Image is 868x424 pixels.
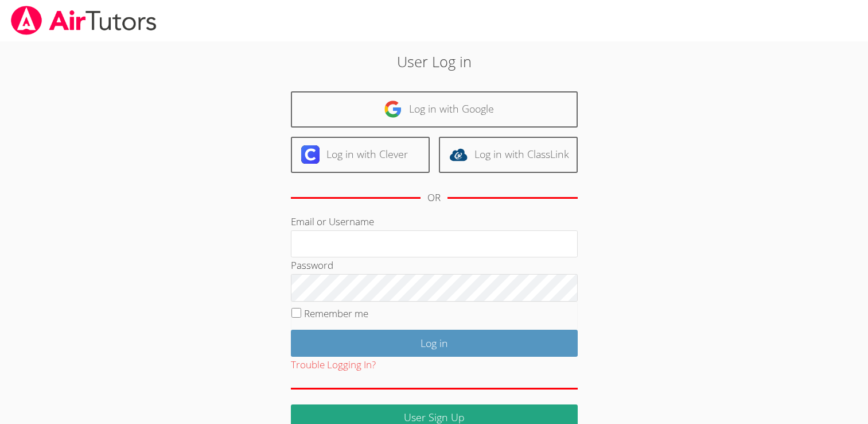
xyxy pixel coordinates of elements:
[439,137,578,173] a: Log in with ClassLink
[291,137,430,173] a: Log in with Clever
[291,357,376,373] button: Trouble Logging In?
[200,51,668,72] h2: User Log in
[291,215,374,228] label: Email or Username
[427,190,441,206] div: OR
[449,145,468,164] img: classlink-logo-d6bb404cc1216ec64c9a2012d9dc4662098be43eaf13dc465df04b49fa7ab582.svg
[301,145,320,164] img: clever-logo-6eab21bc6e7a338710f1a6ff85c0baf02591cd810cc4098c63d3a4b26e2feb20.svg
[291,330,578,357] input: Log in
[304,307,368,320] label: Remember me
[384,100,402,118] img: google-logo-50288ca7cdecda66e5e0955fdab243c47b7ad437acaf1139b6f446037453330a.svg
[291,91,578,128] a: Log in with Google
[291,259,333,272] label: Password
[10,6,158,35] img: airtutors_banner-c4298cdbf04f3fff15de1276eac7730deb9818008684d7c2e4769d2f7ddbe033.png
